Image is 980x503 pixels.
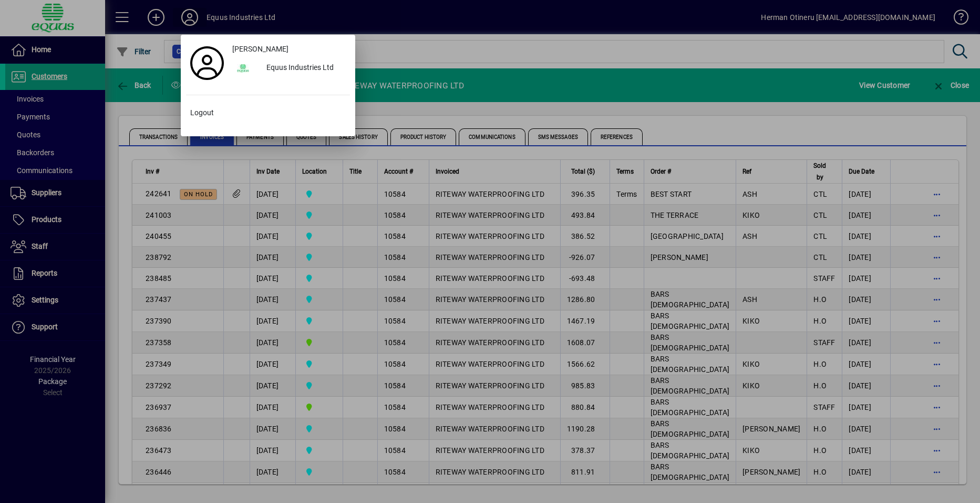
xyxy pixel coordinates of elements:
button: Equus Industries Ltd [228,59,350,78]
span: Logout [190,107,214,118]
div: Equus Industries Ltd [258,59,350,78]
a: Profile [186,54,228,73]
span: [PERSON_NAME] [232,44,288,55]
button: Logout [186,104,350,123]
a: [PERSON_NAME] [228,40,350,59]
